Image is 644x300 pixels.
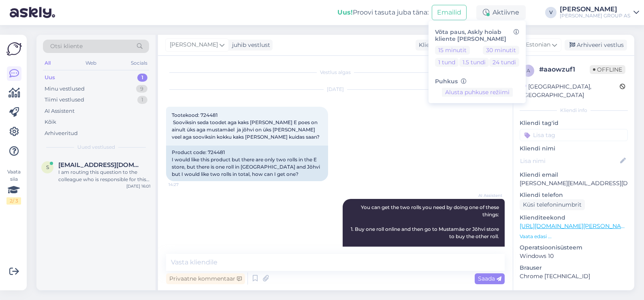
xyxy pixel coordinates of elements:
[520,191,628,199] p: Kliendi telefon
[520,213,628,222] p: Klienditeekond
[442,88,513,97] button: Alusta puhkuse režiimi
[560,6,630,13] div: [PERSON_NAME]
[229,41,270,49] div: juhib vestlust
[520,252,628,260] p: Windows 10
[58,169,151,183] div: I am routing this question to the colleague who is responsible for this topic. The reply might ta...
[522,82,620,99] div: [GEOGRAPHIC_DATA], [GEOGRAPHIC_DATA]
[172,112,320,140] span: Tootekood: 724481 Sooviksin seda toodet aga kaks [PERSON_NAME] E poes on ainult üks aga mustamäel...
[483,46,519,55] button: 30 minutit
[6,197,21,205] div: 2 / 3
[84,58,98,68] div: Web
[435,78,519,85] h6: Puhkus
[590,65,625,74] span: Offline
[472,192,502,199] span: AI Assistent
[520,129,628,141] input: Lisa tag
[6,168,21,205] div: Vaata siia
[545,7,557,18] div: V
[45,85,85,93] div: Minu vestlused
[476,5,526,20] div: Aktiivne
[166,86,505,93] div: [DATE]
[137,96,147,104] div: 1
[46,164,49,170] span: s
[166,146,328,181] div: Product code: 724481 I would like this product but there are only two rolls in the E store, but t...
[520,156,618,165] input: Lisa nimi
[137,74,147,82] div: 1
[435,29,519,42] h6: Võta paus, Askly hoiab kliente [PERSON_NAME]
[435,46,470,55] button: 15 minutit
[520,171,628,179] p: Kliendi email
[489,58,519,67] button: 24 tundi
[45,96,84,104] div: Tiimi vestlused
[45,118,56,126] div: Kõik
[520,272,628,281] p: Chrome [TECHNICAL_ID]
[50,42,83,51] span: Otsi kliente
[539,65,590,74] div: # aaowzuf1
[168,182,199,188] span: 14:27
[129,58,149,68] div: Socials
[6,41,22,57] img: Askly Logo
[45,107,75,115] div: AI Assistent
[337,8,429,17] div: Proovi tasuta juba täna:
[170,40,218,49] span: [PERSON_NAME]
[520,199,585,210] div: Küsi telefoninumbrit
[560,6,639,19] a: [PERSON_NAME][PERSON_NAME] GROUP AS
[136,85,147,93] div: 9
[45,74,55,82] div: Uus
[432,5,467,20] button: Emailid
[416,41,435,49] div: Klient
[337,8,353,16] b: Uus!
[77,144,115,151] span: Uued vestlused
[520,107,628,114] div: Kliendi info
[45,129,78,137] div: Arhiveeritud
[166,69,505,76] div: Vestlus algas
[520,119,628,127] p: Kliendi tag'id
[520,289,628,296] div: [PERSON_NAME]
[58,161,143,169] span: sveta1713@gmail.com
[520,243,628,252] p: Operatsioonisüsteem
[435,58,458,67] button: 1 tund
[560,13,630,19] div: [PERSON_NAME] GROUP AS
[478,275,501,282] span: Saada
[526,40,550,49] span: Estonian
[459,58,489,67] button: 1.5 tundi
[520,179,628,188] p: [PERSON_NAME][EMAIL_ADDRESS][DOMAIN_NAME]
[520,144,628,153] p: Kliendi nimi
[43,58,52,68] div: All
[527,68,530,74] span: a
[520,264,628,272] p: Brauser
[520,233,628,240] p: Vaata edasi ...
[126,183,151,189] div: [DATE] 16:01
[166,273,245,284] div: Privaatne kommentaar
[565,40,627,51] div: Arhiveeri vestlus
[520,222,631,230] a: [URL][DOMAIN_NAME][PERSON_NAME]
